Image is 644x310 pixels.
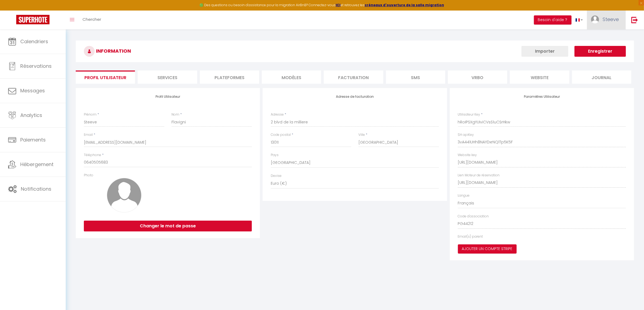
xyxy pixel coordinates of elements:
button: Importer [521,46,568,57]
label: Website key [458,153,477,158]
button: Besoin d'aide ? [534,15,572,25]
label: Ville [358,132,365,137]
a: ... Steeve [587,11,626,29]
li: Profil Utilisateur [76,70,135,84]
span: Hébergement [20,161,54,168]
li: website [510,70,569,84]
img: ... [591,15,599,23]
button: Ouvrir le widget de chat LiveChat [4,2,21,18]
span: Calendriers [20,38,48,45]
button: Ajouter un compte Stripe [458,244,517,254]
span: Notifications [21,186,51,192]
label: SH apiKey [458,132,474,137]
a: Chercher [78,11,105,29]
label: Devise [271,173,282,178]
h3: INFORMATION [76,41,634,62]
span: Analytics [20,112,42,119]
label: Adresse [271,112,284,117]
h4: Paramètres Utilisateur [458,95,626,99]
label: Nom [171,112,179,117]
a: créneaux d'ouverture de la salle migration [365,3,444,7]
a: ICI [336,3,341,7]
label: Lien Moteur de réservation [458,173,500,178]
label: Email(s) parent [458,234,483,239]
label: Prénom [84,112,97,117]
li: Facturation [324,70,383,84]
label: Téléphone [84,153,101,158]
button: Changer le mot de passe [84,221,252,231]
span: Chercher [82,16,101,22]
h4: Profil Utilisateur [84,95,252,99]
img: avatar.png [107,178,141,213]
label: Photo [84,173,93,178]
li: SMS [386,70,445,84]
label: Email [84,132,93,137]
li: Vrbo [448,70,507,84]
img: Super Booking [16,15,49,24]
li: Journal [572,70,631,84]
button: Enregistrer [574,46,626,57]
li: Services [138,70,197,84]
label: Code d'association [458,214,489,219]
span: Réservations [20,63,52,69]
li: Plateformes [200,70,259,84]
label: Utilisateur Key [458,112,480,117]
span: Messages [20,87,45,94]
label: Code postal [271,132,291,137]
label: Pays [271,153,279,158]
span: Paiements [20,136,46,143]
h4: Adresse de facturation [271,95,439,99]
li: MODÈLES [262,70,321,84]
span: Steeve [603,16,619,23]
img: logout [631,16,638,23]
label: Langue [458,193,470,198]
